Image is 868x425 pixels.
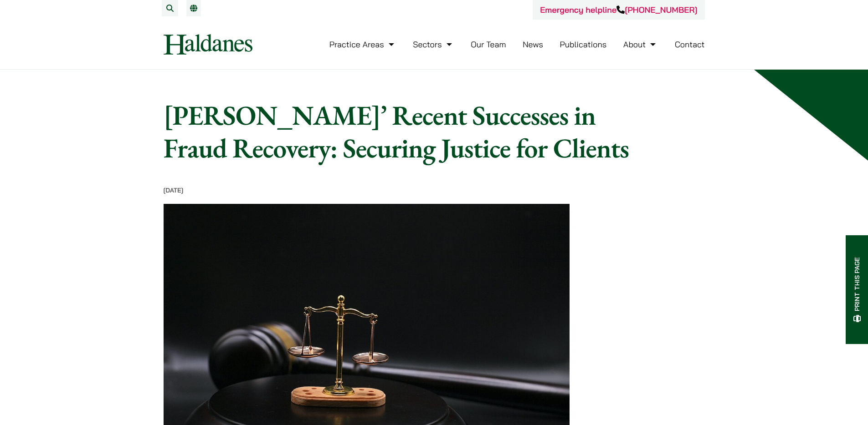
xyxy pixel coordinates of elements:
a: Our Team [471,39,506,50]
a: Contact [675,39,705,50]
a: About [623,39,658,50]
a: Switch to EN [190,5,197,12]
img: Logo of Haldanes [164,34,252,55]
a: Practice Areas [329,39,396,50]
a: Publications [560,39,607,50]
a: News [523,39,543,50]
a: Sectors [413,39,454,50]
time: [DATE] [164,186,184,194]
h1: [PERSON_NAME]’ Recent Successes in Fraud Recovery: Securing Justice for Clients [164,99,637,164]
a: Emergency helpline[PHONE_NUMBER] [540,5,697,15]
